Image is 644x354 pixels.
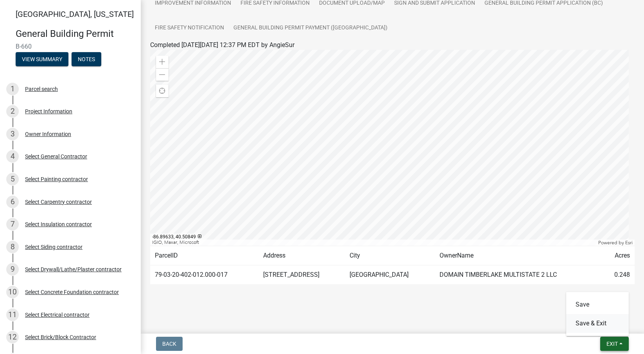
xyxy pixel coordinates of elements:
div: Owner Information [25,131,71,137]
div: 10 [6,286,19,298]
button: Save [566,295,629,314]
div: Select Siding contractor [25,244,83,250]
div: 2 [6,105,19,118]
div: Select Insulation contractor [25,221,92,227]
button: View Summary [16,52,68,66]
td: ParcelID [150,246,258,265]
td: Acres [602,246,635,265]
td: [GEOGRAPHIC_DATA] [345,265,435,285]
div: 4 [6,150,19,163]
div: Select General Contractor [25,154,87,159]
td: 0.248 [602,265,635,285]
a: Fire Safety Notification [150,16,229,41]
button: Notes [72,52,101,66]
div: Powered by [596,240,635,246]
h4: General Building Permit [16,28,135,40]
div: Select Painting contractor [25,176,88,182]
td: 79-03-20-402-012.000-017 [150,265,258,285]
div: 3 [6,128,19,140]
td: [STREET_ADDRESS] [258,265,345,285]
td: Address [258,246,345,265]
div: Select Carpentry contractor [25,199,92,205]
div: IGIO, Maxar, Microsoft [150,240,596,246]
div: 12 [6,331,19,343]
span: Exit [606,341,618,347]
span: Back [162,341,176,347]
div: Zoom out [156,68,169,81]
div: 7 [6,218,19,231]
div: Select Concrete Foundation contractor [25,289,119,295]
td: DOMAIN TIMBERLAKE MULTISTATE 2 LLC [435,265,602,285]
div: Select Electrical contractor [25,312,90,318]
wm-modal-confirm: Summary [16,56,68,63]
div: Zoom in [156,56,169,68]
div: 11 [6,309,19,321]
a: General Building Permit Payment ([GEOGRAPHIC_DATA]) [229,16,392,41]
td: OwnerName [435,246,602,265]
wm-modal-confirm: Notes [72,56,101,63]
div: 5 [6,173,19,185]
div: Find my location [156,85,169,97]
div: Project Information [25,109,72,114]
div: Select Brick/Block Contractor [25,334,96,340]
a: Esri [625,240,633,245]
span: Completed [DATE][DATE] 12:37 PM EDT by AngieSur [150,41,294,49]
span: B-660 [16,43,125,50]
button: Save & Exit [566,314,629,333]
div: 1 [6,83,19,95]
div: Exit [566,292,629,336]
td: City [345,246,435,265]
div: 8 [6,241,19,253]
div: Select Drywall/Lathe/Plaster contractor [25,267,122,272]
span: [GEOGRAPHIC_DATA], [US_STATE] [16,9,134,19]
div: 6 [6,196,19,208]
div: 9 [6,263,19,276]
div: Parcel search [25,86,58,92]
button: Exit [600,337,629,351]
button: Back [156,337,183,351]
